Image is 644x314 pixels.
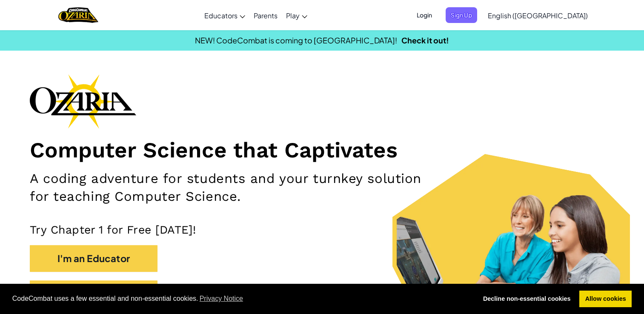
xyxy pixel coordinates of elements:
[30,223,614,237] p: Try Chapter 1 for Free [DATE]!
[282,4,312,27] a: Play
[488,11,588,20] span: English ([GEOGRAPHIC_DATA])
[58,6,98,24] img: Home
[477,291,576,308] a: deny cookies
[30,170,421,206] h2: A coding adventure for students and your turnkey solution for teaching Computer Science.
[58,6,98,24] a: Ozaria by CodeCombat logo
[12,292,471,305] span: CodeCombat uses a few essential and non-essential cookies.
[412,7,437,23] button: Login
[200,4,249,27] a: Educators
[204,11,238,20] span: Educators
[579,291,632,308] a: allow cookies
[401,35,449,45] a: Check it out!
[30,74,136,128] img: Ozaria branding logo
[198,292,245,305] a: learn more about cookies
[484,4,592,27] a: English ([GEOGRAPHIC_DATA])
[195,35,397,45] span: NEW! CodeCombat is coming to [GEOGRAPHIC_DATA]!
[30,280,157,307] button: I'm a Student
[249,4,282,27] a: Parents
[30,137,614,163] h1: Computer Science that Captivates
[30,245,157,272] button: I'm an Educator
[286,11,300,20] span: Play
[446,7,477,23] button: Sign Up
